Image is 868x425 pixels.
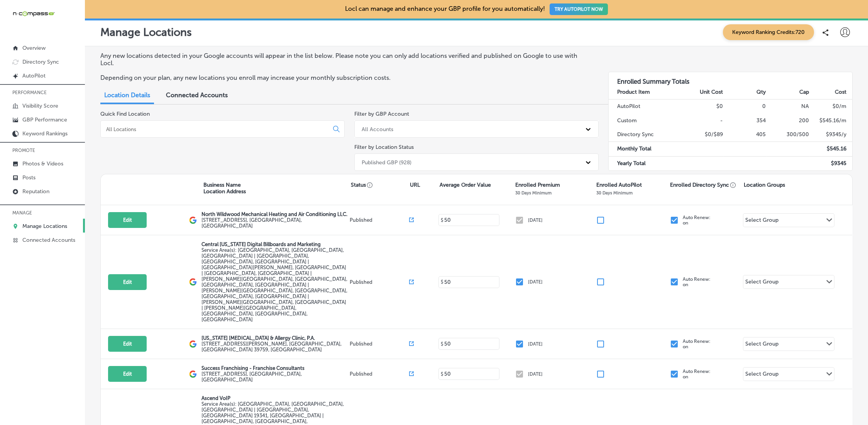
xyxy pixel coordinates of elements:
[108,212,147,228] button: Edit
[105,126,327,133] input: All Locations
[766,128,809,142] td: 300/500
[745,371,778,379] div: Select Group
[350,371,409,377] p: Published
[439,182,491,188] p: Average Order Value
[515,182,560,188] p: Enrolled Premium
[351,182,410,188] p: Status
[201,335,348,341] p: [US_STATE] [MEDICAL_DATA] & Allergy Clinic, P.A.
[354,144,414,150] label: Filter by Location Status
[609,142,680,156] td: Monthly Total
[22,45,46,51] p: Overview
[596,190,633,196] p: 30 Days Minimum
[809,142,852,156] td: $ 545.16
[617,89,650,95] strong: Product Item
[350,279,409,285] p: Published
[104,91,150,99] span: Location Details
[515,190,552,196] p: 30 Days Minimum
[201,395,348,401] p: Ascend VoIP
[680,128,723,142] td: $0/$89
[680,114,723,128] td: -
[189,340,197,348] img: logo
[809,156,852,170] td: $ 9345
[201,371,348,383] label: [STREET_ADDRESS] , [GEOGRAPHIC_DATA], [GEOGRAPHIC_DATA]
[723,24,814,40] span: Keyword Ranking Credits: 720
[362,126,393,132] div: All Accounts
[108,336,147,352] button: Edit
[766,85,809,100] th: Cap
[22,130,68,137] p: Keyword Rankings
[100,111,150,117] label: Quick Find Location
[362,159,411,165] div: Published GBP (928)
[166,91,228,99] span: Connected Accounts
[22,59,59,65] p: Directory Sync
[683,369,711,379] p: Auto Renew: on
[201,365,348,371] p: Success Franchising - Franchise Consultants
[723,85,766,100] th: Qty
[22,73,46,79] p: AutoPilot
[189,216,197,224] img: logo
[100,52,589,67] p: Any new locations detected in your Google accounts will appear in the list below. Please note you...
[201,241,348,247] p: Central [US_STATE] Digital Billboards and Marketing
[201,217,348,229] label: [STREET_ADDRESS] , [GEOGRAPHIC_DATA], [GEOGRAPHIC_DATA]
[350,341,409,347] p: Published
[745,341,778,349] div: Select Group
[680,100,723,114] td: $0
[22,237,75,243] p: Connected Accounts
[441,218,443,223] p: $
[441,371,443,377] p: $
[12,10,55,17] img: 660ab0bf-5cc7-4cb8-ba1c-48b5ae0f18e60NCTV_CLogo_TV_Black_-500x88.png
[683,277,711,287] p: Auto Renew: on
[108,366,147,382] button: Edit
[809,114,852,128] td: $ 545.16 /m
[108,274,147,290] button: Edit
[550,3,608,15] button: TRY AUTOPILOT NOW
[354,111,409,117] label: Filter by GBP Account
[528,371,543,377] p: [DATE]
[766,100,809,114] td: NA
[528,218,543,223] p: [DATE]
[189,278,197,286] img: logo
[100,74,589,81] p: Depending on your plan, any new locations you enroll may increase your monthly subscription costs.
[723,100,766,114] td: 0
[609,156,680,170] td: Yearly Total
[745,217,778,226] div: Select Group
[723,128,766,142] td: 405
[744,182,785,188] p: Location Groups
[410,182,420,188] p: URL
[528,341,543,347] p: [DATE]
[683,215,711,226] p: Auto Renew: on
[609,128,680,142] td: Directory Sync
[809,128,852,142] td: $ 9345 /y
[596,182,642,188] p: Enrolled AutoPilot
[766,114,809,128] td: 200
[22,223,67,229] p: Manage Locations
[609,72,852,85] h3: Enrolled Summary Totals
[609,114,680,128] td: Custom
[189,370,197,378] img: logo
[441,279,443,285] p: $
[809,85,852,100] th: Cost
[22,116,67,123] p: GBP Performance
[680,85,723,100] th: Unit Cost
[201,211,348,217] p: North Wildwood Mechanical Heating and Air Conditioning LLC.
[203,182,246,195] p: Business Name Location Address
[809,100,852,114] td: $ 0 /m
[723,114,766,128] td: 354
[441,341,443,347] p: $
[22,174,36,181] p: Posts
[201,341,348,352] label: [STREET_ADDRESS][PERSON_NAME] , [GEOGRAPHIC_DATA], [GEOGRAPHIC_DATA] 39759, [GEOGRAPHIC_DATA]
[683,339,711,349] p: Auto Renew: on
[22,188,49,195] p: Reputation
[350,217,409,223] p: Published
[100,26,192,39] p: Manage Locations
[670,182,736,188] p: Enrolled Directory Sync
[609,100,680,114] td: AutoPilot
[528,279,543,285] p: [DATE]
[201,247,347,322] span: Orlando, FL, USA | Kissimmee, FL, USA | Meadow Woods, FL 32824, USA | Hunters Creek, FL 32837, US...
[22,160,63,167] p: Photos & Videos
[745,278,778,287] div: Select Group
[22,103,58,109] p: Visibility Score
